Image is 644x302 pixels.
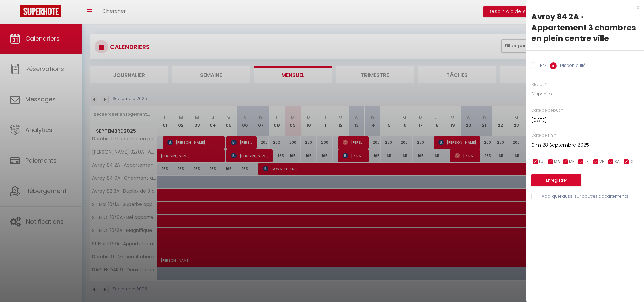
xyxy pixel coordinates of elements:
[554,159,560,165] span: MA
[557,62,586,70] label: Disponibilité
[531,11,639,44] div: Avroy 84 2A · Appartement 3 chambres en plein centre ville
[599,159,604,165] span: VE
[5,3,26,23] button: Ouvrir le widget de chat LiveChat
[614,159,620,165] span: SA
[539,159,543,165] span: LU
[531,107,560,114] label: Date de début
[526,3,639,11] div: x
[536,62,547,70] label: Prix
[531,82,544,88] label: Statut
[630,159,633,165] span: DI
[584,159,589,165] span: JE
[531,174,581,186] button: Enregistrer
[569,159,574,165] span: ME
[531,132,553,139] label: Date de fin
